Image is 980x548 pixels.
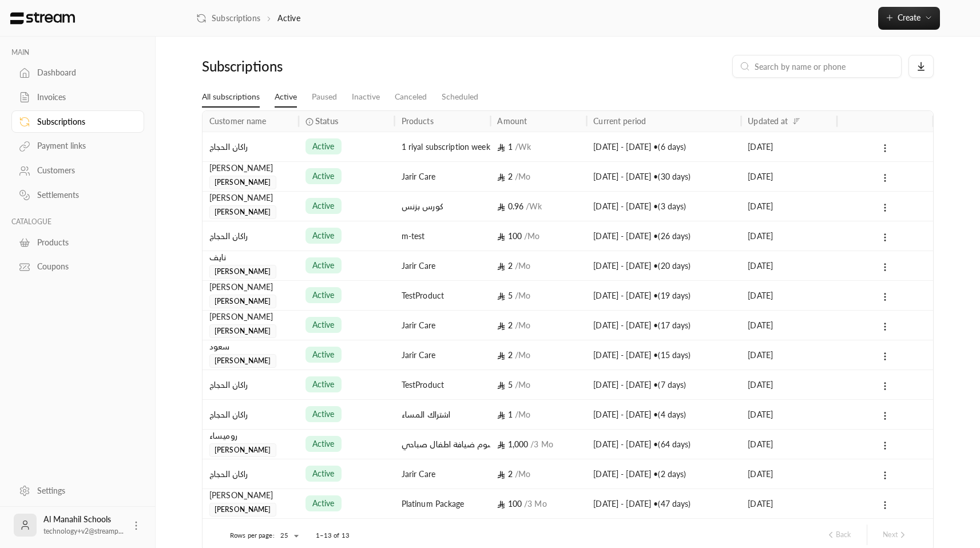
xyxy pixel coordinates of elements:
[524,499,547,509] span: / 3 Mo
[9,12,76,25] img: Logo
[497,221,580,251] div: 100
[209,176,276,189] span: [PERSON_NAME]
[395,87,427,107] a: Canceled
[11,184,144,207] a: Settlements
[593,340,734,370] div: [DATE] - [DATE] • ( 15 days )
[209,281,292,293] div: [PERSON_NAME]
[230,531,275,540] p: Rows per page:
[37,67,130,78] div: Dashboard
[497,370,580,399] div: 5
[497,192,580,221] div: 0.96
[402,400,484,429] div: اشتراك المساء
[312,438,335,450] span: active
[11,110,144,133] a: Subscriptions
[37,92,130,103] div: Invoices
[402,162,484,191] div: Jarir Care
[755,60,894,73] input: Search by name or phone
[748,192,830,221] div: [DATE]
[312,498,335,509] span: active
[593,192,734,221] div: [DATE] - [DATE] • ( 3 days )
[593,370,734,399] div: [DATE] - [DATE] • ( 7 days )
[748,162,830,191] div: [DATE]
[275,529,302,543] div: 25
[196,13,260,24] a: Subscriptions
[37,165,130,176] div: Customers
[593,459,734,489] div: [DATE] - [DATE] • ( 2 days )
[497,116,527,126] div: Amount
[209,503,276,517] span: [PERSON_NAME]
[312,87,337,107] a: Paused
[748,116,788,126] div: Updated at
[209,132,292,161] div: راكان الحجاج
[315,115,338,127] span: Status
[898,13,921,22] span: Create
[593,489,734,518] div: [DATE] - [DATE] • ( 47 days )
[312,289,335,301] span: active
[593,116,646,126] div: Current period
[402,132,484,161] div: 1 riyal subscription weekly
[209,443,276,457] span: [PERSON_NAME]
[748,430,830,459] div: [DATE]
[402,370,484,399] div: TestProduct
[593,221,734,251] div: [DATE] - [DATE] • ( 26 days )
[497,430,580,459] div: 1,000
[497,132,580,161] div: 1
[515,380,530,390] span: / Mo
[748,281,830,310] div: [DATE]
[497,459,580,489] div: 2
[43,527,124,535] span: technology+v2@streamp...
[748,370,830,399] div: [DATE]
[515,410,530,419] span: / Mo
[11,217,144,227] p: CATALOGUE
[209,116,267,126] div: Customer name
[11,160,144,182] a: Customers
[402,489,484,518] div: Platinum Package
[202,87,260,108] a: All subscriptions
[593,281,734,310] div: [DATE] - [DATE] • ( 19 days )
[37,116,130,128] div: Subscriptions
[402,192,484,221] div: كورس بزنس
[37,189,130,201] div: Settlements
[497,340,580,370] div: 2
[316,531,350,540] p: 1–13 of 13
[789,114,803,128] button: Sort
[878,7,940,30] button: Create
[209,221,292,251] div: راكان الحجاج
[11,62,144,84] a: Dashboard
[11,479,144,502] a: Settings
[593,311,734,340] div: [DATE] - [DATE] • ( 17 days )
[209,489,292,502] div: [PERSON_NAME]
[312,319,335,331] span: active
[748,251,830,280] div: [DATE]
[442,87,478,107] a: Scheduled
[497,400,580,429] div: 1
[515,320,530,330] span: / Mo
[209,324,276,338] span: [PERSON_NAME]
[312,260,335,271] span: active
[11,231,144,253] a: Products
[593,430,734,459] div: [DATE] - [DATE] • ( 64 days )
[497,281,580,310] div: 5
[497,489,580,518] div: 100
[11,86,144,109] a: Invoices
[515,350,530,360] span: / Mo
[748,489,830,518] div: [DATE]
[515,291,530,300] span: / Mo
[497,162,580,191] div: 2
[748,311,830,340] div: [DATE]
[312,408,335,420] span: active
[209,340,292,353] div: سعود
[11,135,144,157] a: Payment links
[593,400,734,429] div: [DATE] - [DATE] • ( 4 days )
[530,439,553,449] span: / 3 Mo
[526,201,542,211] span: / Wk
[37,485,130,497] div: Settings
[497,311,580,340] div: 2
[402,281,484,310] div: TestProduct
[402,459,484,489] div: Jarir Care
[515,469,530,479] span: / Mo
[497,251,580,280] div: 2
[275,87,297,108] a: Active
[37,237,130,248] div: Products
[11,256,144,278] a: Coupons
